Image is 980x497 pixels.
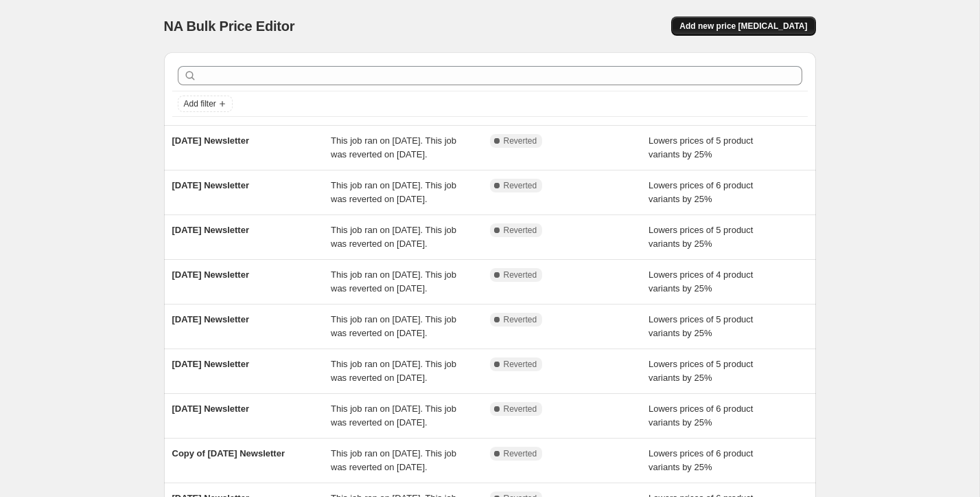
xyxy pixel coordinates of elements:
[649,314,753,338] span: Lowers prices of 5 product variants by 25%
[679,21,807,32] span: Add new price [MEDICAL_DATA]
[649,269,753,294] span: Lowers prices of 4 product variants by 25%
[504,225,537,236] span: Reverted
[649,404,753,428] span: Lowers prices of 6 product variants by 25%
[172,448,285,459] span: Copy of [DATE] Newsletter
[504,135,537,146] span: Reverted
[178,96,233,112] button: Add filter
[504,180,537,191] span: Reverted
[671,16,815,36] button: Add new price [MEDICAL_DATA]
[504,448,537,459] span: Reverted
[172,314,249,324] span: [DATE] Newsletter
[504,359,537,370] span: Reverted
[172,269,249,280] span: [DATE] Newsletter
[172,135,249,146] span: [DATE] Newsletter
[331,314,456,338] span: This job ran on [DATE]. This job was reverted on [DATE].
[504,314,537,325] span: Reverted
[504,404,537,415] span: Reverted
[649,225,753,249] span: Lowers prices of 5 product variants by 25%
[331,225,456,249] span: This job ran on [DATE]. This job was reverted on [DATE].
[172,359,249,369] span: [DATE] Newsletter
[172,404,249,414] span: [DATE] Newsletter
[164,19,295,34] span: NA Bulk Price Editor
[649,359,753,383] span: Lowers prices of 5 product variants by 25%
[331,448,456,472] span: This job ran on [DATE]. This job was reverted on [DATE].
[184,98,216,109] span: Add filter
[331,269,456,294] span: This job ran on [DATE]. This job was reverted on [DATE].
[331,359,456,383] span: This job ran on [DATE]. This job was reverted on [DATE].
[172,225,249,235] span: [DATE] Newsletter
[172,180,249,190] span: [DATE] Newsletter
[649,448,753,472] span: Lowers prices of 6 product variants by 25%
[331,180,456,204] span: This job ran on [DATE]. This job was reverted on [DATE].
[649,135,753,159] span: Lowers prices of 5 product variants by 25%
[649,180,753,204] span: Lowers prices of 6 product variants by 25%
[504,269,537,280] span: Reverted
[331,404,456,428] span: This job ran on [DATE]. This job was reverted on [DATE].
[331,135,456,159] span: This job ran on [DATE]. This job was reverted on [DATE].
